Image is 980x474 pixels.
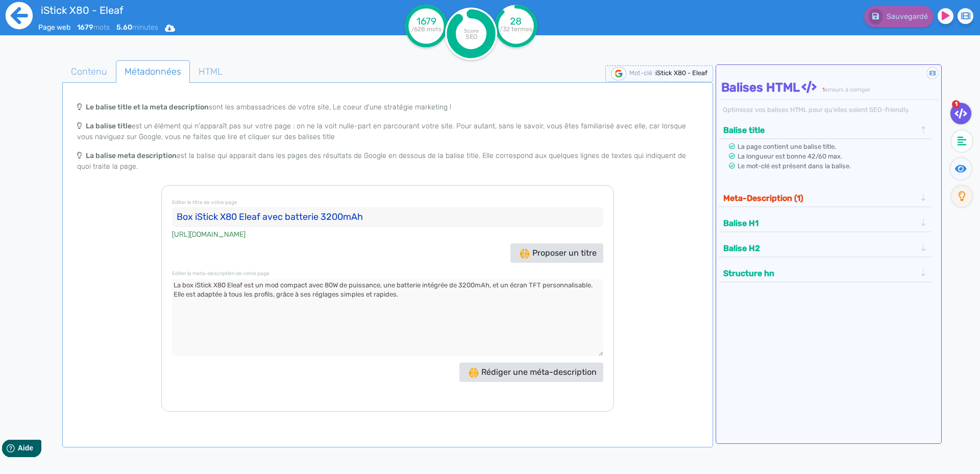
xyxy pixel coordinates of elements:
span: 1 [822,86,825,93]
span: Sauvegardé [887,12,928,21]
button: Sauvegardé [864,6,934,27]
span: Le mot-clé est présent dans la balise. [738,162,851,170]
span: mots [77,23,110,32]
span: erreurs à corriger [825,86,870,93]
span: Aide [52,8,67,16]
span: 1 [952,100,960,108]
button: Balise H1 [720,215,919,232]
div: Optimisez vos balises HTML pour qu’elles soient SEO-friendly. [721,105,939,115]
input: Le titre de votre contenu [172,207,603,228]
button: Meta-Description (1) [720,190,919,207]
a: Contenu [62,60,116,83]
p: est la balise qui apparait dans les pages des résultats de Google en dessous de la balise title. ... [77,150,698,172]
div: Balise title [720,122,930,139]
div: Structure hn [720,265,930,282]
span: Mot-clé : [629,69,655,77]
span: Contenu [63,58,115,85]
span: Rédiger une méta-description [469,367,597,377]
span: Proposer un titre [520,248,597,258]
small: Editer le titre de votre page [172,199,237,206]
small: Editer la meta-description de votre page [172,270,269,277]
span: HTML [190,58,231,85]
span: Page web [38,23,70,32]
span: Métadonnées [116,58,189,85]
div: Balise H1 [720,215,930,232]
tspan: /628 mots [411,26,442,33]
p: sont les ambassadrices de votre site, Le coeur d'une stratégie marketing ! [77,102,698,112]
tspan: 28 [510,15,522,27]
button: Proposer un titre [510,243,603,263]
button: Balise H2 [720,240,919,257]
button: Structure hn [720,265,919,282]
span: iStick X80 - Eleaf [655,69,707,77]
span: La longueur est bonne 42/60 max. [738,152,842,160]
div: Balise H2 [720,240,930,257]
a: Métadonnées [116,60,190,83]
a: HTML [190,60,231,83]
tspan: /32 termes [500,26,532,33]
p: est un élément qui n'apparaît pas sur votre page : on ne la voit nulle-part en parcourant votre s... [77,121,698,142]
img: google-serp-logo.png [611,67,626,80]
input: title [38,2,332,18]
b: La balise meta description [86,151,177,160]
tspan: 1679 [416,15,436,27]
div: Meta-Description (1) [720,190,930,207]
cite: [URL][DOMAIN_NAME] [172,229,246,240]
span: minutes [116,23,158,32]
b: 5.60 [116,23,132,32]
button: Balise title [720,122,919,139]
b: Le balise title et la meta description [86,103,209,111]
b: 1679 [77,23,93,32]
button: Rédiger une méta-description [459,363,603,382]
b: La balise title [86,122,132,130]
h4: Balises HTML [721,80,939,95]
span: La page contient une balise title. [738,143,836,150]
tspan: SEO [465,33,477,40]
tspan: Score [464,28,479,34]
